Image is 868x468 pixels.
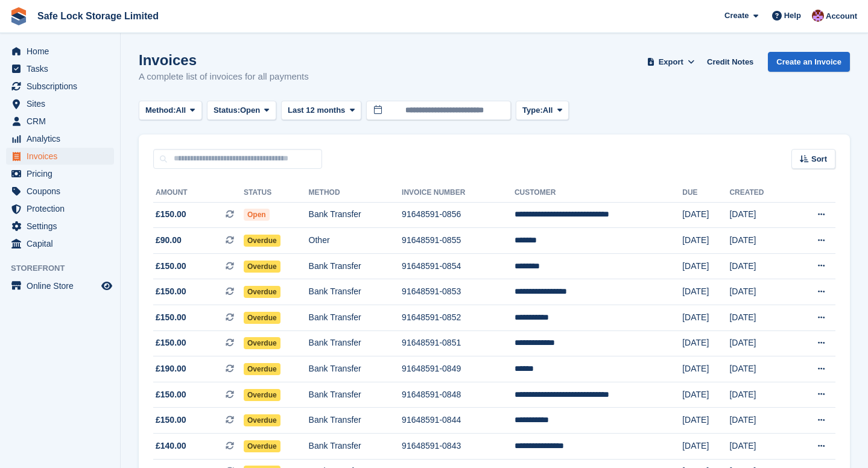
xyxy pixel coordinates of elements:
[402,253,515,279] td: 91648591-0854
[309,202,402,228] td: Bank Transfer
[402,183,515,203] th: Invoice Number
[309,279,402,305] td: Bank Transfer
[281,101,361,121] button: Last 12 months
[244,261,280,273] span: Overdue
[11,262,120,274] span: Storefront
[811,153,827,165] span: Sort
[729,305,790,331] td: [DATE]
[156,337,186,349] span: £150.00
[309,253,402,279] td: Bank Transfer
[244,209,270,221] span: Open
[402,356,515,382] td: 91648591-0849
[176,104,186,116] span: All
[543,104,553,116] span: All
[27,43,99,60] span: Home
[6,165,114,182] a: menu
[729,382,790,408] td: [DATE]
[729,330,790,356] td: [DATE]
[156,285,186,298] span: £150.00
[153,183,244,203] th: Amount
[309,330,402,356] td: Bank Transfer
[6,95,114,112] a: menu
[156,311,186,324] span: £150.00
[156,260,186,273] span: £150.00
[6,218,114,235] a: menu
[27,165,99,182] span: Pricing
[139,101,202,121] button: Method: All
[156,440,186,452] span: £140.00
[402,305,515,331] td: 91648591-0852
[27,113,99,130] span: CRM
[156,362,186,375] span: £190.00
[156,414,186,426] span: £150.00
[214,104,240,116] span: Status:
[702,52,758,72] a: Credit Notes
[729,253,790,279] td: [DATE]
[27,60,99,77] span: Tasks
[6,113,114,130] a: menu
[288,104,345,116] span: Last 12 months
[826,10,857,22] span: Account
[27,235,99,252] span: Capital
[27,130,99,147] span: Analytics
[6,60,114,77] a: menu
[244,363,280,375] span: Overdue
[402,228,515,254] td: 91648591-0855
[729,202,790,228] td: [DATE]
[27,78,99,95] span: Subscriptions
[812,10,824,22] img: Toni Ebong
[402,434,515,460] td: 91648591-0843
[244,389,280,401] span: Overdue
[6,78,114,95] a: menu
[100,279,114,293] a: Preview store
[244,440,280,452] span: Overdue
[682,279,729,305] td: [DATE]
[724,10,749,22] span: Create
[729,279,790,305] td: [DATE]
[244,286,280,298] span: Overdue
[10,7,28,25] img: stora-icon-8386f47178a22dfd0bd8f6a31ec36ba5ce8667c1dd55bd0f319d3a0aa187defe.svg
[729,356,790,382] td: [DATE]
[27,218,99,235] span: Settings
[244,312,280,324] span: Overdue
[244,183,309,203] th: Status
[309,305,402,331] td: Bank Transfer
[402,408,515,434] td: 91648591-0844
[6,148,114,165] a: menu
[515,183,682,203] th: Customer
[6,277,114,294] a: menu
[309,408,402,434] td: Bank Transfer
[27,200,99,217] span: Protection
[156,388,186,401] span: £150.00
[309,183,402,203] th: Method
[682,434,729,460] td: [DATE]
[309,356,402,382] td: Bank Transfer
[682,228,729,254] td: [DATE]
[207,101,276,121] button: Status: Open
[784,10,801,22] span: Help
[244,337,280,349] span: Overdue
[145,104,176,116] span: Method:
[682,330,729,356] td: [DATE]
[309,228,402,254] td: Other
[682,382,729,408] td: [DATE]
[6,43,114,60] a: menu
[309,434,402,460] td: Bank Transfer
[516,101,569,121] button: Type: All
[27,148,99,165] span: Invoices
[402,279,515,305] td: 91648591-0853
[644,52,697,72] button: Export
[768,52,850,72] a: Create an Invoice
[402,202,515,228] td: 91648591-0856
[402,382,515,408] td: 91648591-0848
[402,330,515,356] td: 91648591-0851
[139,70,309,84] p: A complete list of invoices for all payments
[729,408,790,434] td: [DATE]
[27,95,99,112] span: Sites
[659,56,683,68] span: Export
[139,52,309,68] h1: Invoices
[27,277,99,294] span: Online Store
[244,414,280,426] span: Overdue
[522,104,543,116] span: Type:
[729,228,790,254] td: [DATE]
